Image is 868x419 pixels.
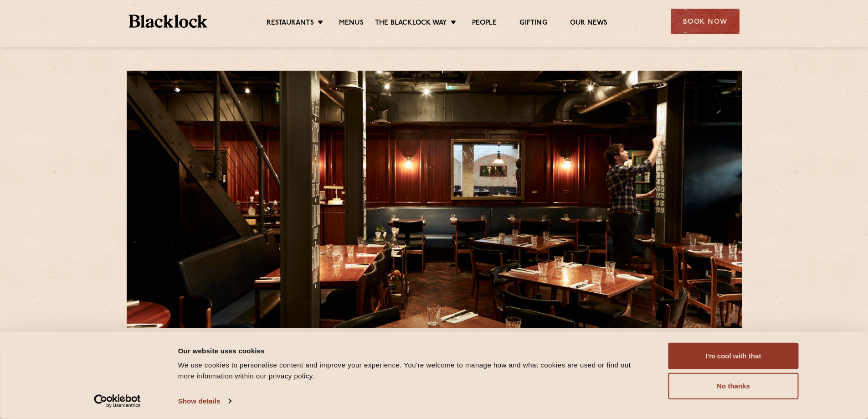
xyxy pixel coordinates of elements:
img: BL_Textured_Logo-footer-cropped.svg [129,15,208,28]
a: Gifting [519,19,547,29]
a: The Blacklock Way [375,19,447,29]
div: Our website uses cookies [178,345,648,356]
div: We use cookies to personalise content and improve your experience. You're welcome to manage how a... [178,360,648,382]
a: Our News [570,19,608,29]
button: I'm cool with that [668,343,799,369]
div: Book Now [671,9,740,34]
a: People [472,19,497,29]
button: No thanks [668,373,799,399]
a: Restaurants [267,19,314,29]
a: Show details [178,394,231,408]
a: Usercentrics Cookiebot - opens in a new window [77,394,157,408]
a: Menus [339,19,364,29]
